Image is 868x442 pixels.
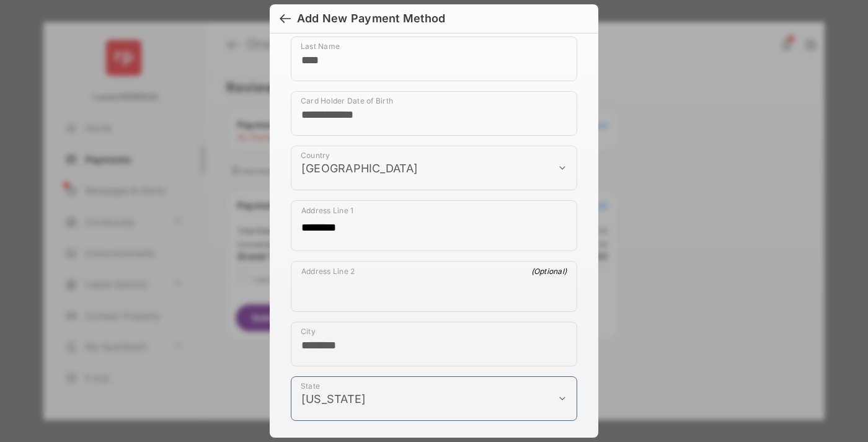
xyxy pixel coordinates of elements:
[291,376,577,421] div: payment_method_screening[postal_addresses][administrativeArea]
[291,322,577,366] div: payment_method_screening[postal_addresses][locality]
[297,12,445,25] div: Add New Payment Method
[291,146,577,190] div: payment_method_screening[postal_addresses][country]
[291,261,577,312] div: payment_method_screening[postal_addresses][addressLine2]
[291,200,577,251] div: payment_method_screening[postal_addresses][addressLine1]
